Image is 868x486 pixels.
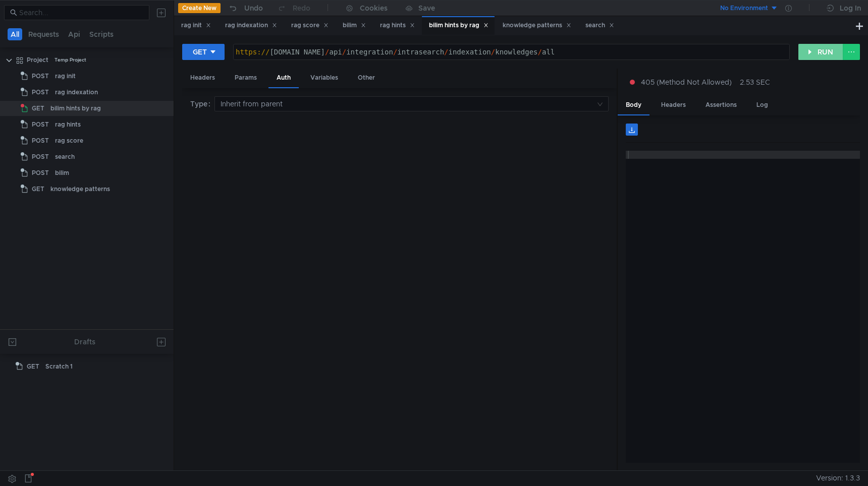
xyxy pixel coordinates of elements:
[618,96,649,115] div: Body
[55,85,98,100] div: rag indexation
[55,165,69,180] div: bilim
[19,7,143,18] input: Search...
[27,359,39,374] span: GET
[380,20,415,31] div: rag hints
[720,4,768,13] div: No Environment
[697,96,745,114] div: Assertions
[32,181,44,197] span: GET
[74,336,95,348] div: Drafts
[740,78,770,87] div: 2.53 SEC
[32,165,49,180] span: POST
[418,5,435,12] div: Save
[182,69,223,87] div: Headers
[182,44,225,60] button: GET
[50,101,101,116] div: bilim hints by rag
[653,96,694,114] div: Headers
[748,96,776,114] div: Log
[503,20,571,31] div: knowledge patterns
[350,69,383,87] div: Other
[55,149,75,164] div: search
[293,2,310,14] div: Redo
[32,85,49,100] span: POST
[45,359,73,374] div: Scratch 1
[55,69,76,84] div: rag init
[32,101,44,116] span: GET
[227,69,265,87] div: Params
[190,96,214,111] label: Type
[798,44,843,60] button: RUN
[270,1,317,16] button: Redo
[193,46,207,57] div: GET
[343,20,366,31] div: bilim
[244,2,263,14] div: Undo
[302,69,346,87] div: Variables
[65,28,83,40] button: Api
[32,69,49,84] span: POST
[25,28,62,40] button: Requests
[27,52,48,68] div: Project
[55,117,81,132] div: rag hints
[840,2,861,14] div: Log In
[585,20,614,31] div: search
[8,28,22,40] button: All
[429,20,489,31] div: bilim hints by rag
[55,52,86,68] div: Temp Project
[32,133,49,148] span: POST
[225,20,277,31] div: rag indexation
[816,471,860,485] span: Version: 1.3.3
[268,69,299,88] div: Auth
[221,1,270,16] button: Undo
[360,2,388,14] div: Cookies
[55,133,83,148] div: rag score
[50,181,110,197] div: knowledge patterns
[86,28,117,40] button: Scripts
[178,3,221,13] button: Create New
[641,77,732,88] span: 405 (Method Not Allowed)
[32,149,49,164] span: POST
[291,20,329,31] div: rag score
[32,117,49,132] span: POST
[181,20,211,31] div: rag init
